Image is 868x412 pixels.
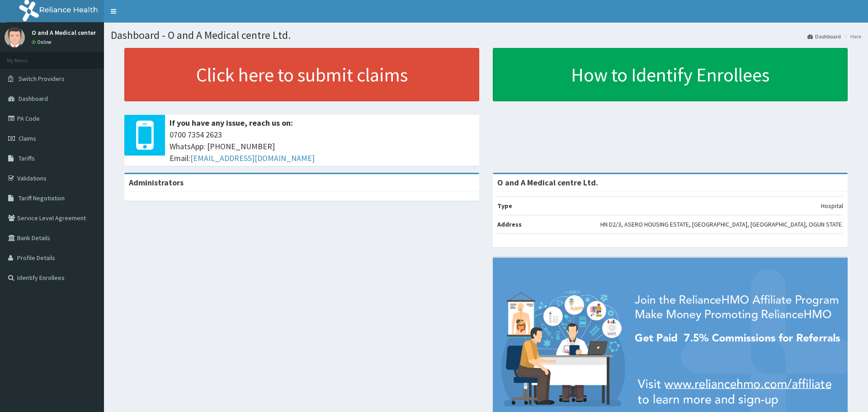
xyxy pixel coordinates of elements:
p: HN D2/3, ASERO HOUSING ESTATE, [GEOGRAPHIC_DATA], [GEOGRAPHIC_DATA], OGUN STATE. [600,220,843,229]
span: 0700 7354 2623 WhatsApp: [PHONE_NUMBER] Email: [170,129,475,164]
h1: Dashboard - O and A Medical centre Ltd. [111,29,861,41]
span: Tariffs [19,154,35,162]
a: How to Identify Enrollees [493,48,848,101]
p: Hospital [821,201,843,210]
span: Switch Providers [19,75,65,83]
a: [EMAIL_ADDRESS][DOMAIN_NAME] [190,153,315,163]
a: Dashboard [807,33,841,40]
strong: O and A Medical centre Ltd. [497,177,598,188]
b: Administrators [129,177,184,188]
span: Tariff Negotiation [19,194,65,202]
img: User Image [5,27,25,47]
b: If you have any issue, reach us on: [170,118,293,128]
a: Online [32,39,53,45]
span: Claims [19,134,36,142]
p: O and A Medical center [32,29,96,36]
span: Dashboard [19,95,48,103]
a: Click here to submit claims [124,48,479,101]
li: Here [842,33,861,40]
b: Address [497,220,522,228]
b: Type [497,202,512,210]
